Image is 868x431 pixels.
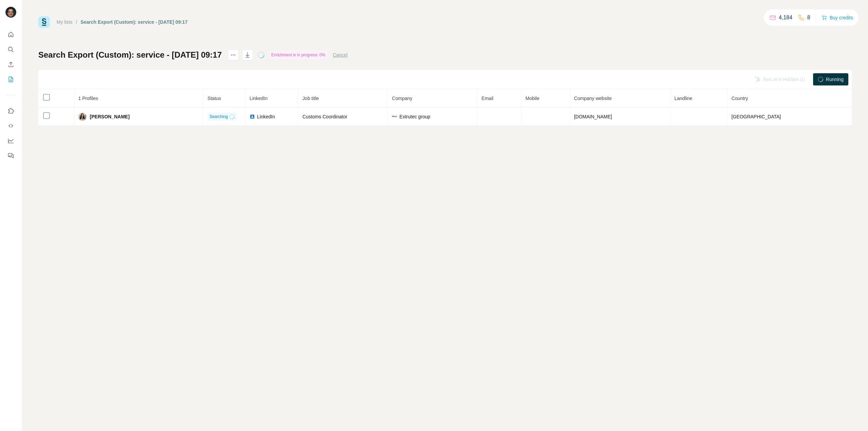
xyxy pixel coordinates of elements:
[78,113,86,121] img: Avatar
[5,73,16,85] button: My lists
[5,43,16,56] button: Search
[731,96,748,101] span: Country
[38,50,222,60] h1: Search Export (Custom): service - [DATE] 09:17
[5,135,16,147] button: Dashboard
[399,113,430,120] span: Extrutec group
[779,14,792,22] p: 4,184
[5,7,16,18] img: Avatar
[5,28,16,41] button: Quick start
[302,114,347,119] span: Customs Coordinator
[81,19,188,25] div: Search Export (Custom): service - [DATE] 09:17
[78,96,98,101] span: 1 Profiles
[228,50,239,60] button: actions
[302,96,319,101] span: Job title
[392,114,397,119] img: company-logo
[257,113,275,120] span: LinkedIn
[5,58,16,71] button: Enrich CSV
[269,51,327,59] div: Enrichment is in progress: 0%
[333,52,348,58] button: Cancel
[574,114,612,119] span: [DOMAIN_NAME]
[210,114,228,120] span: Searching
[822,13,853,22] button: Buy credits
[807,14,810,22] p: 8
[90,113,130,120] span: [PERSON_NAME]
[481,96,493,101] span: Email
[392,96,412,101] span: Company
[250,96,268,101] span: LinkedIn
[208,96,221,101] span: Status
[826,76,844,83] span: Running
[5,150,16,162] button: Feedback
[574,96,612,101] span: Company website
[76,19,77,25] li: /
[674,96,692,101] span: Landline
[38,16,50,28] img: Surfe Logo
[526,96,539,101] span: Mobile
[250,114,255,119] img: LinkedIn logo
[731,114,781,119] span: [GEOGRAPHIC_DATA]
[5,120,16,132] button: Use Surfe API
[57,19,73,25] a: My lists
[5,105,16,117] button: Use Surfe on LinkedIn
